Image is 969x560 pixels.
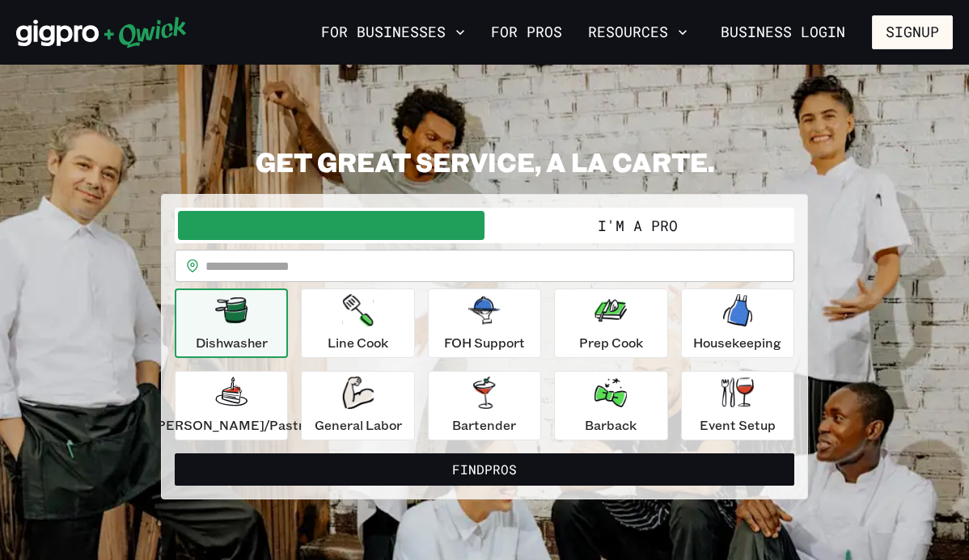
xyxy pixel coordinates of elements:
p: [PERSON_NAME]/Pastry [152,415,311,435]
p: Housekeeping [693,333,781,352]
h2: GET GREAT SERVICE, A LA CARTE. [161,145,808,178]
p: Barback [585,415,637,435]
button: Barback [554,371,667,440]
a: Business Login [707,15,859,49]
button: FOH Support [428,288,541,358]
button: FindPros [175,453,794,486]
button: Prep Cook [554,288,667,358]
button: Signup [872,15,953,49]
button: I'm a Pro [484,211,791,240]
button: Resources [582,19,694,46]
p: Dishwasher [196,333,268,352]
button: Housekeeping [681,288,794,358]
button: Bartender [428,371,541,440]
p: General Labor [315,415,402,435]
p: Event Setup [700,415,776,435]
button: Event Setup [681,371,794,440]
button: General Labor [301,371,414,440]
p: Line Cook [328,333,388,352]
button: [PERSON_NAME]/Pastry [175,371,288,440]
button: Line Cook [301,288,414,358]
button: For Businesses [315,19,472,46]
button: I'm a Business [178,211,484,240]
a: For Pros [484,19,569,46]
p: Bartender [452,415,516,435]
p: FOH Support [444,333,525,352]
p: Prep Cook [579,333,643,352]
button: Dishwasher [175,288,288,358]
